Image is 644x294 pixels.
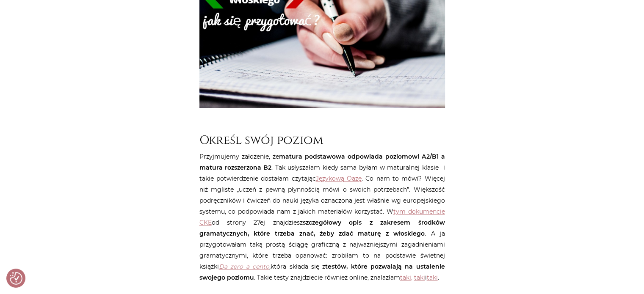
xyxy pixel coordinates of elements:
strong: testów, które pozwalają na ustalenie swojego poziomu [199,263,445,281]
a: taki, [400,274,412,281]
em: , [219,263,271,270]
a: taki [427,274,438,281]
strong: matura podstawowa odpowiada poziomowi A2/B1 a matura rozszerzona B2 [199,153,445,171]
strong: szczegółowy opis z zakresem środków gramatycznych, które trzeba znać, żeby zdać maturę z włoskiego [199,219,445,237]
a: taki [414,274,425,281]
button: Preferencje co do zgód [10,272,22,285]
img: Revisit consent button [10,272,22,285]
h2: Określ swój poziom [199,133,445,148]
a: Da zero a cento [219,263,270,270]
a: tym dokumencie CKE [199,208,445,226]
a: Językową Oazę [316,175,362,182]
p: Przyjmujemy założenie, że . Tak usłyszałam kiedy sama byłam w maturalnej klasie i takie potwierdz... [199,151,445,283]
